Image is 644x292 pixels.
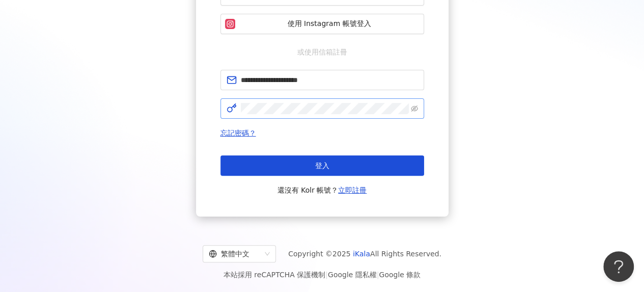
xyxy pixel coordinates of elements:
[239,19,419,29] span: 使用 Instagram 帳號登入
[411,105,418,112] span: eye-invisible
[220,14,424,34] button: 使用 Instagram 帳號登入
[315,162,329,170] span: 登入
[353,250,370,258] a: iKala
[220,129,256,137] a: 忘記密碼？
[288,248,441,260] span: Copyright © 2025 All Rights Reserved.
[338,186,367,194] a: 立即註冊
[290,46,354,58] span: 或使用信箱註冊
[277,184,367,196] span: 還沒有 Kolr 帳號？
[328,271,377,279] a: Google 隱私權
[223,269,421,281] span: 本站採用 reCAPTCHA 保護機制
[379,271,421,279] a: Google 條款
[377,271,379,279] span: |
[209,246,261,262] div: 繁體中文
[325,271,328,279] span: |
[220,155,424,176] button: 登入
[603,251,634,282] iframe: Help Scout Beacon - Open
